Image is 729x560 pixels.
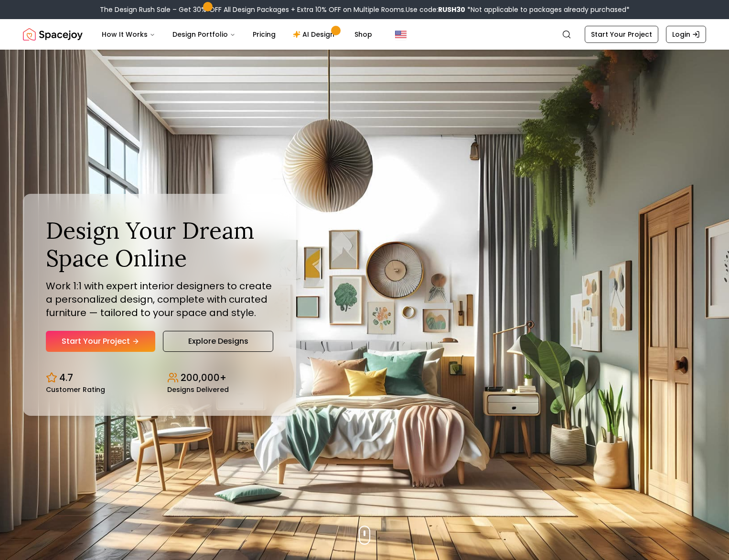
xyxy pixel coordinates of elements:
small: Designs Delivered [167,386,229,393]
a: Start Your Project [585,26,658,43]
div: The Design Rush Sale – Get 30% OFF All Design Packages + Extra 10% OFF on Multiple Rooms. [100,5,630,14]
a: Login [666,26,706,43]
a: Explore Designs [163,331,273,352]
a: Start Your Project [46,331,155,352]
button: Design Portfolio [165,25,243,44]
nav: Main [94,25,380,44]
p: Work 1:1 with expert interior designers to create a personalized design, complete with curated fu... [46,279,273,319]
img: United States [395,29,407,40]
h1: Design Your Dream Space Online [46,217,273,272]
img: Spacejoy Logo [23,25,83,44]
span: Use code: [406,5,465,14]
p: 200,000+ [181,371,226,384]
div: Design stats [46,363,273,393]
span: *Not applicable to packages already purchased* [465,5,630,14]
a: Shop [347,25,380,44]
b: RUSH30 [438,5,465,14]
p: 4.7 [59,371,73,384]
a: Spacejoy [23,25,83,44]
a: Pricing [245,25,283,44]
a: AI Design [285,25,345,44]
small: Customer Rating [46,386,105,393]
button: How It Works [94,25,163,44]
nav: Global [23,19,706,50]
